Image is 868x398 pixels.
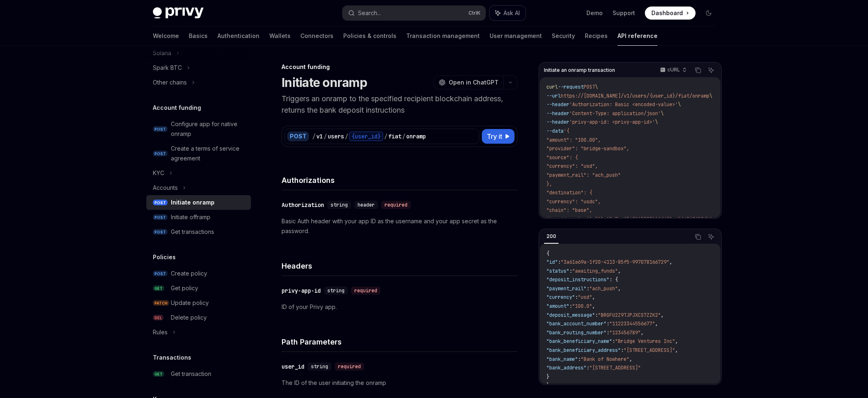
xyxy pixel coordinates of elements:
[282,175,517,186] h4: Authorizations
[546,303,569,309] span: "amount"
[578,356,581,362] span: :
[544,67,615,73] span: Initiate an onramp transaction
[282,362,304,371] div: user_id
[153,327,168,337] div: Rules
[153,271,168,277] span: POST
[561,93,709,99] span: https://[DOMAIN_NAME]/v1/users/{user_id}/fiat/onramp
[282,93,517,116] p: Triggers an onramp to the specified recipient blockchain address, returns the bank deposit instru...
[586,285,589,292] span: :
[171,313,207,322] div: Delete policy
[171,119,246,139] div: Configure app for native onramp
[171,144,246,163] div: Create a terms of service agreement
[434,76,503,89] button: Open in ChatGPT
[287,131,309,141] div: POST
[675,338,678,345] span: ,
[586,9,603,17] a: Demo
[709,93,712,99] span: \
[655,320,658,327] span: ,
[606,320,609,327] span: :
[667,67,680,73] p: cURL
[487,131,502,141] span: Try it
[482,129,515,144] button: Try it
[311,363,328,370] span: string
[615,338,675,345] span: "Bridge Ventures Inc"
[544,231,559,241] div: 200
[706,231,716,242] button: Ask AI
[153,126,168,132] span: POST
[546,189,592,196] span: "destination": {
[569,101,678,108] span: 'Authorization: Basic <encoded-value>'
[468,10,481,16] span: Ctrl K
[629,356,632,362] span: ,
[282,302,517,312] p: ID of your Privy app.
[546,137,601,143] span: "amount": "100.00",
[327,287,345,294] span: string
[606,329,609,336] span: :
[572,303,592,309] span: "100.0"
[146,296,251,310] a: PATCHUpdate policy
[282,75,367,90] h1: Initiate onramp
[153,168,164,178] div: KYC
[153,353,191,362] h5: Transactions
[153,151,168,157] span: POST
[189,26,208,46] a: Basics
[153,252,176,262] h5: Policies
[384,132,387,140] div: /
[146,310,251,325] a: DELDelete policy
[546,259,558,265] span: "id"
[546,110,569,117] span: --header
[171,212,210,222] div: Initiate offramp
[613,9,635,17] a: Support
[595,312,598,318] span: :
[153,200,168,206] span: POST
[693,231,703,242] button: Copy the contents from the code block
[171,269,207,278] div: Create policy
[693,65,703,76] button: Copy the contents from the code block
[146,266,251,281] a: POSTCreate policy
[342,6,485,20] button: Search...CtrlK
[269,26,291,46] a: Wallets
[546,145,629,152] span: "provider": "bridge-sandbox",
[678,101,681,108] span: \
[282,336,517,347] h4: Path Parameters
[572,268,618,274] span: "awaiting_funds"
[153,26,179,46] a: Welcome
[546,207,592,213] span: "chain": "base",
[146,281,251,296] a: GETGet policy
[641,329,644,336] span: ,
[552,26,575,46] a: Security
[153,315,163,321] span: DEL
[343,26,396,46] a: Policies & controls
[592,303,595,309] span: ,
[546,312,595,318] span: "deposit_message"
[558,84,584,90] span: --request
[546,382,549,389] span: }
[645,7,696,20] a: Dashboard
[575,294,578,300] span: :
[561,259,669,265] span: "3a61a69a-1f20-4113-85f5-997078166729"
[146,117,251,141] a: POSTConfigure app for native onramp
[171,283,198,293] div: Get policy
[171,369,211,379] div: Get transaction
[546,119,569,125] span: --header
[490,26,542,46] a: User management
[282,287,321,295] div: privy-app-id
[282,260,517,271] h4: Headers
[592,294,595,300] span: ,
[388,132,401,140] div: fiat
[661,110,664,117] span: \
[349,131,383,141] div: {user_id}
[598,312,661,318] span: "BRGFU2Z9TJPJXCS7ZZK2"
[569,303,572,309] span: :
[153,214,168,220] span: POST
[578,294,592,300] span: "usd"
[335,362,364,371] div: required
[546,329,606,336] span: "bank_routing_number"
[651,9,683,17] span: Dashboard
[153,229,168,235] span: POST
[546,268,569,274] span: "status"
[153,78,187,87] div: Other chains
[706,65,716,76] button: Ask AI
[546,365,586,371] span: "bank_address"
[153,103,201,113] h5: Account funding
